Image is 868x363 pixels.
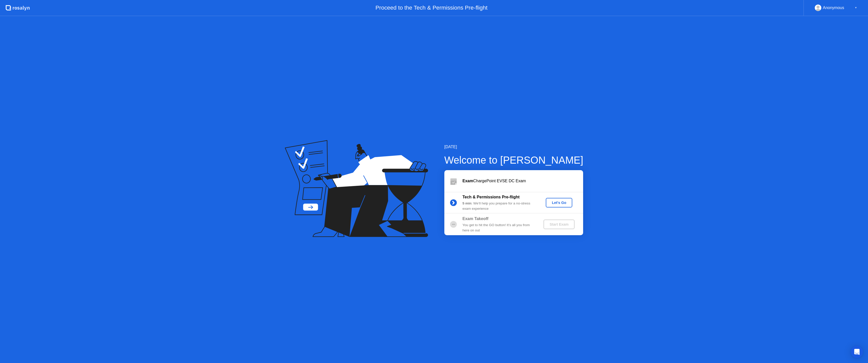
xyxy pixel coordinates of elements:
[851,346,863,358] div: Open Intercom Messenger
[463,195,520,199] b: Tech & Permissions Pre-flight
[463,217,489,221] b: Exam Takeoff
[823,5,844,11] div: Anonymous
[548,201,570,205] div: Let's Go
[546,222,573,226] div: Start Exam
[463,178,583,184] div: ChargePoint EVSE DC Exam
[463,201,535,211] div: : We’ll help you prepare for a no-stress exam experience
[463,201,472,205] b: 5 min
[444,144,583,150] div: [DATE]
[444,153,583,168] div: Welcome to [PERSON_NAME]
[855,5,857,11] div: ▼
[463,179,473,183] b: Exam
[463,223,535,233] div: You get to hit the GO button! It’s all you from here on out
[546,198,572,207] button: Let's Go
[544,220,575,229] button: Start Exam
